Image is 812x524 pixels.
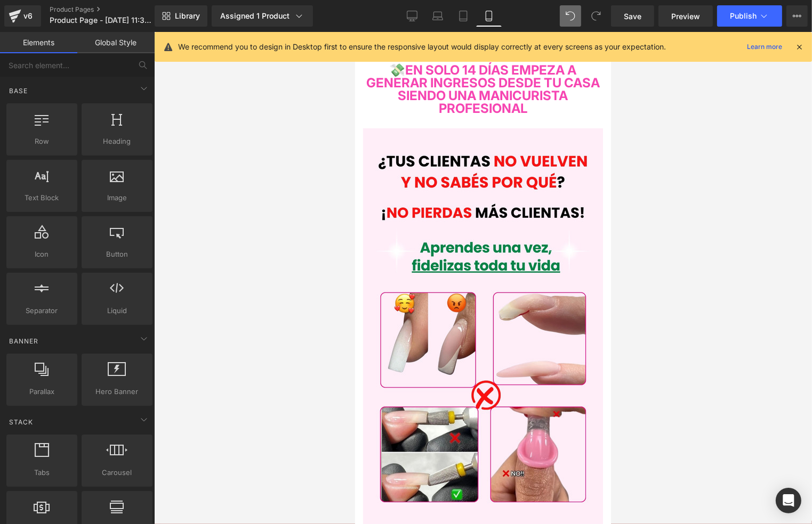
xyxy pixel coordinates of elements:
button: Redo [585,5,607,27]
span: Stack [8,417,34,427]
span: Carousel [85,467,149,478]
span: Liquid [85,305,149,316]
span: Tabs [10,467,74,478]
a: Preview [658,5,713,27]
span: Hero Banner [85,386,149,397]
span: Parallax [10,386,74,397]
span: Library [175,11,200,21]
span: Publish [730,12,757,20]
span: Text Block [10,192,74,203]
div: v6 [21,9,35,23]
button: Publish [717,5,782,27]
span: Heading [85,136,149,147]
a: Laptop [425,5,451,27]
span: Preview [671,11,700,22]
a: v6 [4,5,41,27]
span: Banner [8,336,39,346]
span: Separator [10,305,74,316]
span: Row [10,136,74,147]
span: Save [624,11,641,22]
a: Learn more [743,40,786,53]
span: Button [85,249,149,260]
span: Product Page - [DATE] 11:38:37 [50,16,152,24]
span: Base [8,86,29,96]
button: More [786,5,808,27]
a: New Library [155,5,207,27]
button: Undo [560,5,581,27]
div: Assigned 1 Product [220,11,304,21]
a: Tablet [451,5,476,27]
span: Icon [10,249,74,260]
a: Product Pages [50,5,172,14]
span: 💸EN SOLO 14 DÍAS EMPEZA A GENERAR INGRESOS DESDE TU CASA SIENDO UNA MANICURISTA PROFESIONAL [11,30,245,84]
div: Open Intercom Messenger [776,488,801,513]
a: Desktop [399,5,425,27]
p: We recommend you to design in Desktop first to ensure the responsive layout would display correct... [178,41,666,53]
a: Global Style [77,32,155,53]
a: Mobile [476,5,502,27]
span: Image [85,192,149,203]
